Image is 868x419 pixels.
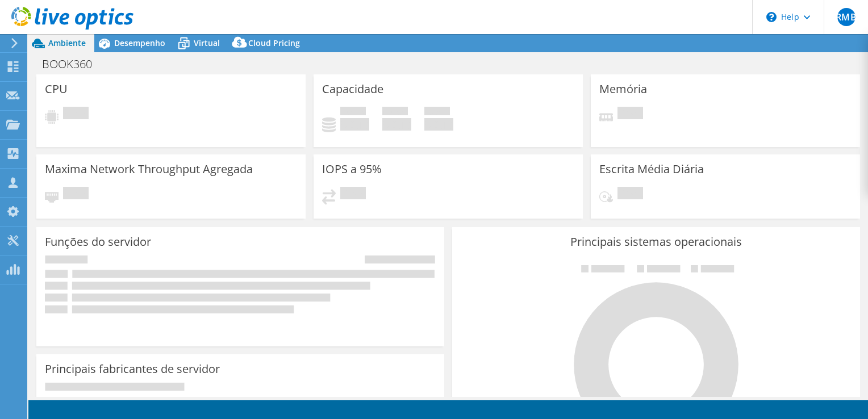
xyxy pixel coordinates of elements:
[617,187,643,202] span: Pendente
[45,363,220,375] h3: Principais fabricantes de servidor
[837,8,856,26] span: RMB
[63,187,89,202] span: Pendente
[617,107,643,122] span: Pendente
[45,236,151,248] h3: Funções do servidor
[340,107,366,118] span: Usado
[37,58,110,70] h1: BOOK360
[322,163,382,175] h3: IOPS a 95%
[114,37,165,48] span: Desempenho
[248,37,300,48] span: Cloud Pricing
[766,12,777,22] svg: \n
[194,37,220,48] span: Virtual
[340,118,369,131] h4: 0 GiB
[599,163,704,175] h3: Escrita Média Diária
[340,187,366,202] span: Pendente
[48,37,86,48] span: Ambiente
[45,83,68,95] h3: CPU
[424,118,453,131] h4: 0 GiB
[424,107,450,118] span: Total
[382,107,408,118] span: Disponível
[45,163,253,175] h3: Maxima Network Throughput Agregada
[63,107,89,122] span: Pendente
[382,118,411,131] h4: 0 GiB
[322,83,383,95] h3: Capacidade
[599,83,647,95] h3: Memória
[461,236,852,248] h3: Principais sistemas operacionais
